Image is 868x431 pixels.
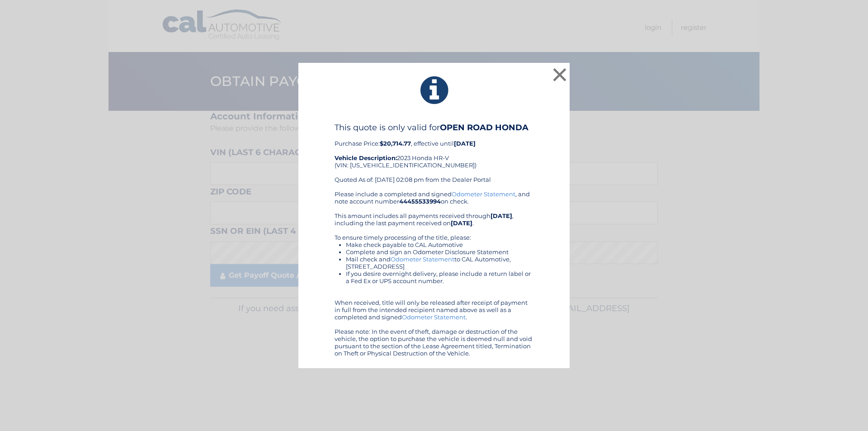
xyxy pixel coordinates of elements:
b: OPEN ROAD HONDA [440,123,528,133]
a: Odometer Statement [452,190,515,198]
b: 44455533994 [399,198,441,205]
b: [DATE] [454,140,476,147]
li: If you desire overnight delivery, please include a return label or a Fed Ex or UPS account number. [346,270,533,284]
li: Make check payable to CAL Automotive [346,241,533,248]
h4: This quote is only valid for [335,123,533,133]
strong: Vehicle Description: [335,154,397,161]
div: Purchase Price: , effective until 2023 Honda HR-V (VIN: [US_VEHICLE_IDENTIFICATION_NUMBER]) Quote... [335,123,533,190]
b: [DATE] [451,219,472,227]
b: [DATE] [491,212,512,219]
div: Please include a completed and signed , and note account number on check. This amount includes al... [335,190,533,357]
button: × [551,66,569,84]
li: Mail check and to CAL Automotive, [STREET_ADDRESS] [346,256,533,270]
li: Complete and sign an Odometer Disclosure Statement [346,248,533,256]
a: Odometer Statement [391,256,454,263]
b: $20,714.77 [380,140,411,147]
a: Odometer Statement [402,313,466,321]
